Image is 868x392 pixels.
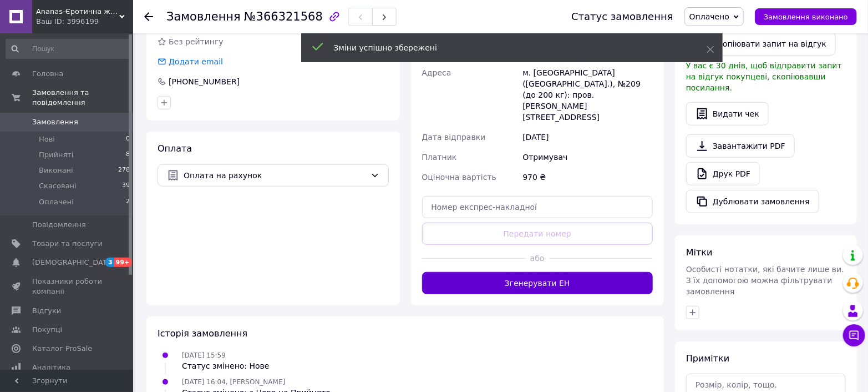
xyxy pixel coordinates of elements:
[764,13,848,21] span: Замовлення виконано
[244,10,323,23] span: №366321568
[686,134,795,158] a: Завантажити PDF
[118,165,130,175] span: 278
[144,11,153,22] div: Повернутися назад
[686,265,844,296] span: Особисті нотатки, які бачите лише ви. З їх допомогою можна фільтрувати замовлення
[689,12,729,21] span: Оплачено
[126,150,130,160] span: 8
[126,197,130,207] span: 2
[422,153,457,162] span: Платник
[32,306,61,316] span: Відгуки
[6,39,131,59] input: Пошук
[686,102,769,125] button: Видати чек
[520,167,655,187] div: 970 ₴
[32,277,103,296] span: Показники роботи компанії
[755,8,857,25] button: Замовлення виконано
[422,272,653,294] button: Згенерувати ЕН
[32,69,63,79] span: Головна
[32,117,78,127] span: Замовлення
[114,258,133,267] span: 99+
[422,68,451,77] span: Адреса
[156,56,224,67] div: Додати email
[182,360,270,371] div: Статус змінено: Нове
[39,181,77,191] span: Скасовані
[39,134,55,144] span: Нові
[167,76,241,87] div: [PHONE_NUMBER]
[39,197,74,207] span: Оплачені
[36,17,133,27] div: Ваш ID: 3996199
[184,169,366,182] span: Оплата на рахунок
[571,11,673,22] div: Статус замовлення
[158,143,192,154] span: Оплата
[126,134,130,144] span: 0
[686,162,760,185] a: Друк PDF
[39,150,73,160] span: Прийняті
[36,7,119,17] span: Ananas-Єротична жіноча білизна S-6XL
[686,32,836,56] button: Скопіювати запит на відгук
[520,147,655,167] div: Отримувач
[182,351,226,359] span: [DATE] 15:59
[32,363,70,373] span: Аналітика
[105,258,114,267] span: 3
[182,378,285,386] span: [DATE] 16:04, [PERSON_NAME]
[843,324,865,346] button: Чат з покупцем
[32,325,62,335] span: Покупці
[686,353,729,364] span: Примітки
[686,190,819,213] button: Дублювати замовлення
[422,196,653,218] input: Номер експрес-накладної
[520,127,655,147] div: [DATE]
[167,56,224,67] div: Додати email
[422,173,496,182] span: Оціночна вартість
[686,247,713,258] span: Мітки
[32,344,92,354] span: Каталог ProSale
[32,220,86,230] span: Повідомлення
[169,37,224,46] span: Без рейтингу
[32,239,103,249] span: Товари та послуги
[39,165,73,175] span: Виконані
[32,258,114,268] span: [DEMOGRAPHIC_DATA]
[122,181,130,191] span: 39
[686,61,842,92] span: У вас є 30 днів, щоб відправити запит на відгук покупцеві, скопіювавши посилання.
[422,133,486,142] span: Дата відправки
[158,328,247,339] span: Історія замовлення
[32,88,133,108] span: Замовлення та повідомлення
[334,42,679,53] div: Зміни успішно збережені
[520,63,655,127] div: м. [GEOGRAPHIC_DATA] ([GEOGRAPHIC_DATA].), №209 (до 200 кг): пров. [PERSON_NAME][STREET_ADDRESS]
[166,10,241,23] span: Замовлення
[526,253,549,264] span: або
